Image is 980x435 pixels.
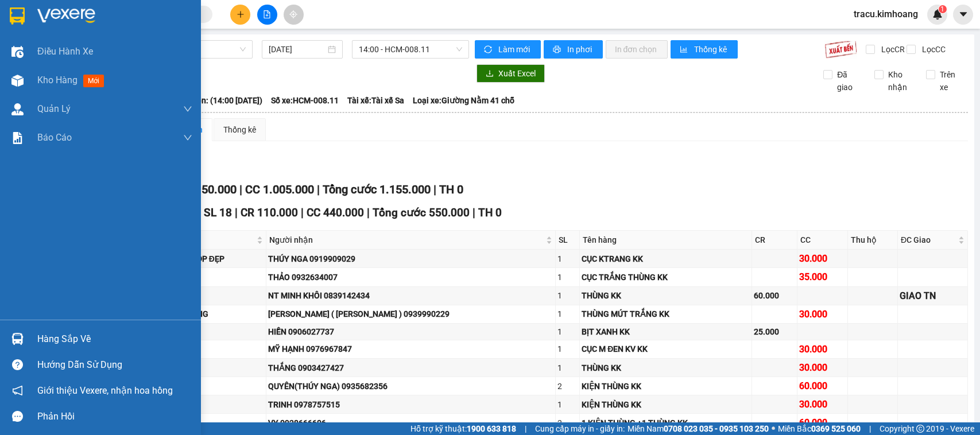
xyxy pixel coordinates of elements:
[557,343,578,355] div: 1
[269,234,544,246] span: Người nhận
[269,43,326,56] input: 13/10/2025
[544,40,603,59] button: printerIn phơi
[223,123,256,136] div: Thống kê
[557,362,578,374] div: 1
[664,424,769,433] strong: 0708 023 035 - 0935 103 250
[317,182,320,196] span: |
[582,417,749,429] div: 1 KIỆN THÙNG +1 THÙNG KK
[263,10,271,18] span: file-add
[582,380,749,393] div: KIỆN THÙNG KK
[958,9,969,20] span: caret-down
[268,380,553,393] div: QUYÊN(THÚY NGA) 0935682356
[237,10,245,18] span: plus
[83,75,104,87] span: mới
[484,45,494,55] span: sync
[557,325,578,338] div: 1
[37,331,192,348] div: Hàng sắp về
[671,40,738,59] button: bar-chartThống kê
[268,289,553,302] div: NT MINH KHÔI 0839142434
[582,271,749,283] div: CỤC TRẮNG THÙNG KK
[606,40,668,59] button: In đơn chọn
[11,75,24,87] img: warehouse-icon
[557,289,578,302] div: 1
[477,64,545,83] button: downloadXuất Excel
[582,308,749,320] div: THÙNG MÚT TRẮNG KK
[204,206,232,219] span: SL 18
[901,234,956,246] span: ĐC Giao
[939,5,947,13] sup: 1
[158,234,255,246] span: Người gửi
[799,360,845,375] div: 30.000
[347,94,404,107] span: Tài xế: Tài xế Sa
[268,325,553,338] div: HIỀN 0906027737
[37,75,78,86] span: Kho hàng
[241,206,298,219] span: CR 110.000
[413,94,514,107] span: Loại xe: Giường Nằm 41 chỗ
[284,5,304,25] button: aim
[754,325,796,338] div: 25.000
[12,359,23,370] span: question-circle
[799,415,845,430] div: 60.000
[486,69,494,79] span: download
[824,40,857,59] img: 9k=
[525,422,526,435] span: |
[235,206,238,219] span: |
[157,308,265,320] div: THÁI DƯƠNG
[557,308,578,320] div: 1
[177,182,237,196] span: CR 150.000
[556,231,580,250] th: SL
[268,253,553,265] div: THÚY NGA 0919909029
[582,325,749,338] div: BỊT XANH KK
[580,231,752,250] th: Tên hàng
[845,7,927,21] span: tracu.kimhoang
[271,94,339,107] span: Số xe: HCM-008.11
[268,398,553,411] div: TRINH 0978757515
[433,182,436,196] span: |
[582,289,749,302] div: THÙNG KK
[557,271,578,283] div: 1
[257,5,277,25] button: file-add
[12,411,23,422] span: message
[869,422,871,435] span: |
[553,45,563,55] span: printer
[37,383,173,398] span: Giới thiệu Vexere, nhận hoa hồng
[498,67,536,80] span: Xuất Excel
[567,43,594,56] span: In phơi
[10,7,25,25] img: logo-vxr
[535,422,625,435] span: Cung cấp máy in - giấy in:
[884,68,917,94] span: Kho nhận
[754,289,796,302] div: 60.000
[478,206,502,219] span: TH 0
[183,104,192,114] span: down
[37,102,71,116] span: Quản Lý
[557,380,578,393] div: 2
[799,251,845,266] div: 30.000
[467,424,516,433] strong: 1900 633 818
[940,5,944,13] span: 1
[917,43,947,56] span: Lọc CC
[582,398,749,411] div: KIỆN THÙNG KK
[475,40,541,59] button: syncLàm mới
[245,182,314,196] span: CC 1.005.000
[268,343,553,355] div: MỸ HẠNH 0976967847
[848,231,898,250] th: Thu hộ
[680,45,690,55] span: bar-chart
[37,44,93,59] span: Điều hành xe
[557,417,578,429] div: 2
[12,385,23,396] span: notification
[268,417,553,429] div: VY 0938666606
[582,343,749,355] div: CỤC M ĐEN KV KK
[11,103,24,115] img: warehouse-icon
[472,206,475,219] span: |
[772,426,775,431] span: ⚪️
[799,379,845,393] div: 60.000
[323,182,431,196] span: Tổng cước 1.155.000
[37,408,192,425] div: Phản hồi
[439,182,463,196] span: TH 0
[367,206,370,219] span: |
[900,289,966,303] div: GIAO TN
[183,133,192,142] span: down
[811,424,861,433] strong: 0369 525 060
[11,132,24,144] img: solution-icon
[307,206,364,219] span: CC 440.000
